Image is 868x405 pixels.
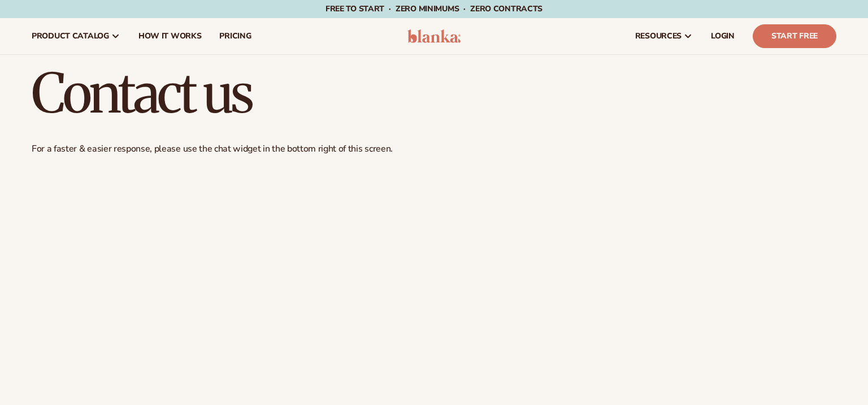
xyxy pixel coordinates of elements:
a: Start Free [753,24,836,48]
span: resources [635,32,682,41]
span: How It Works [138,32,202,41]
img: logo [407,29,461,43]
a: product catalog [23,18,129,54]
p: For a faster & easier response, please use the chat widget in the bottom right of this screen. [32,143,836,155]
h1: Contact us [32,66,836,120]
a: LOGIN [702,18,744,54]
span: LOGIN [711,32,735,41]
span: pricing [219,32,251,41]
a: pricing [210,18,260,54]
span: Free to start · ZERO minimums · ZERO contracts [325,3,542,14]
a: How It Works [129,18,211,54]
span: product catalog [32,32,109,41]
a: resources [626,18,702,54]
